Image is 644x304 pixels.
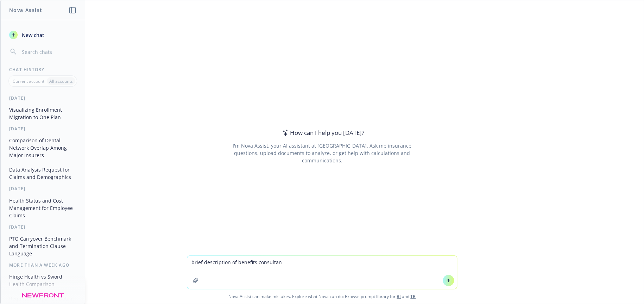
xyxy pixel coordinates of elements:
[6,104,79,123] button: Visualizing Enrollment Migration to One Plan
[1,186,85,192] div: [DATE]
[13,78,44,84] p: Current account
[1,262,85,268] div: More than a week ago
[280,128,364,137] div: How can I help you [DATE]?
[1,67,85,73] div: Chat History
[6,233,79,259] button: PTO Carryover Benchmark and Termination Clause Language
[20,31,44,39] span: New chat
[6,195,79,221] button: Health Status and Cost Management for Employee Claims
[20,47,76,57] input: Search chats
[1,224,85,230] div: [DATE]
[397,293,401,299] a: BI
[6,29,79,41] button: New chat
[6,164,79,183] button: Data Analysis Request for Claims and Demographics
[410,293,416,299] a: TR
[6,135,79,161] button: Comparison of Dental Network Overlap Among Major Insurers
[9,6,42,14] h1: Nova Assist
[223,142,421,164] div: I'm Nova Assist, your AI assistant at [GEOGRAPHIC_DATA]. Ask me insurance questions, upload docum...
[6,271,79,290] button: Hinge Health vs Sword Health Comparison
[1,126,85,132] div: [DATE]
[187,256,457,289] textarea: brief description of benefits consultan
[49,78,73,84] p: All accounts
[3,289,641,304] span: Nova Assist can make mistakes. Explore what Nova can do: Browse prompt library for and
[1,95,85,101] div: [DATE]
